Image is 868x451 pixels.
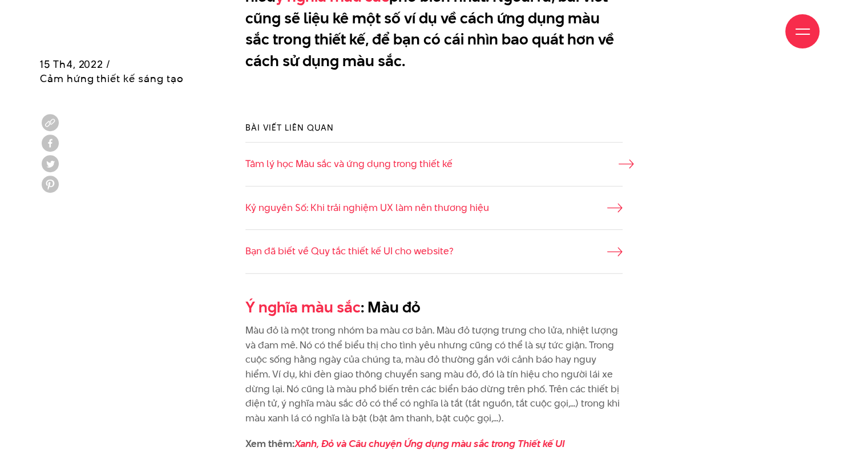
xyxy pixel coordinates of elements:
[245,437,565,450] strong: Xem thêm:
[294,437,565,450] a: Xanh, Đỏ và Câu chuyện Ứng dụng màu sắc trong Thiết kế UI
[40,57,183,86] span: 15 Th4, 2022 / Cảm hứng thiết kế sáng tạo
[245,296,623,318] h2: : Màu đỏ
[245,201,623,216] a: Kỷ nguyên Số: Khi trải nghiệm UX làm nên thương hiệu
[245,323,623,425] p: Màu đỏ là một trong nhóm ba màu cơ bản. Màu đỏ tượng trưng cho lửa, nhiệt lượng và đam mê. Nó có ...
[245,121,623,133] h3: Bài viết liên quan
[245,296,361,318] a: Ý nghĩa màu sắc
[245,244,623,259] a: Bạn đã biết về Quy tắc thiết kế UI cho website?
[245,157,623,172] a: Tâm lý học Màu sắc và ứng dụng trong thiết kế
